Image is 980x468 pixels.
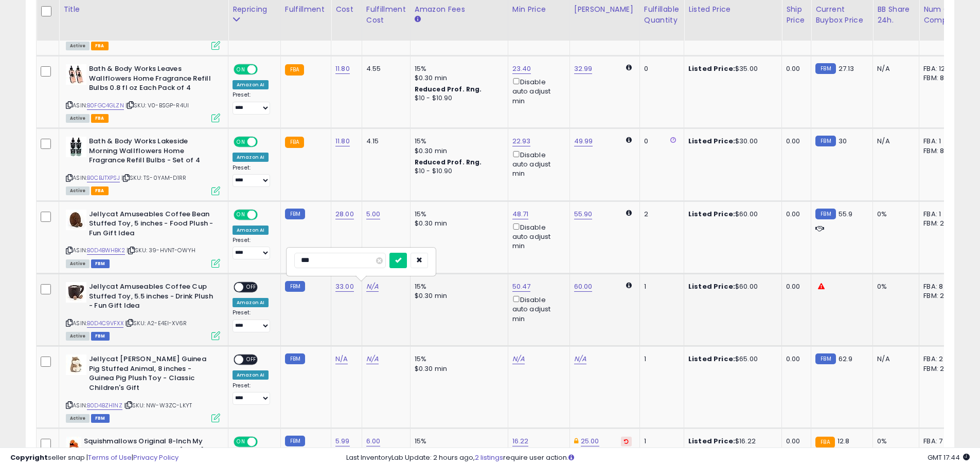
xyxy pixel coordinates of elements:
div: $0.30 min [415,146,500,156]
a: B0FGC4GLZN [87,101,124,110]
small: FBM [285,436,305,446]
div: 0.00 [786,354,803,364]
span: All listings currently available for purchase on Amazon [66,42,90,50]
span: FBM [91,332,110,341]
div: 0 [644,137,676,146]
a: B0CBJTXPSJ [87,174,120,182]
span: ON [235,210,247,219]
div: Disable auto adjust min [512,221,562,251]
span: OFF [243,355,260,364]
div: Amazon AI [233,370,269,380]
a: 60.00 [574,282,593,292]
span: FBM [91,259,110,268]
span: OFF [256,65,273,74]
span: ON [235,138,247,146]
div: 1 [644,354,676,364]
small: FBA [285,64,304,76]
div: $10 - $10.90 [415,167,500,176]
img: 41AOdKEOr5L._SL40_.jpg [66,354,86,375]
img: 4103qJCw6OL._SL40_.jpg [66,210,86,230]
b: Bath & Body Works Leaves Wallflowers Home Fragrance Refill Bulbs 0.8 fl oz Each Pack of 4 [89,64,214,96]
span: 55.9 [839,209,853,219]
div: 15% [415,137,500,146]
div: 0% [877,282,911,291]
span: 2025-10-11 17:44 GMT [928,453,970,462]
div: $65.00 [688,354,774,364]
div: $30.00 [688,137,774,146]
div: Fulfillment [285,4,327,15]
div: 0.00 [786,437,803,446]
a: 49.99 [574,136,593,146]
div: Current Buybox Price [815,4,868,26]
div: BB Share 24h. [877,4,915,26]
div: Fulfillable Quantity [644,4,680,26]
div: Amazon Fees [415,4,504,15]
div: $0.30 min [415,364,500,373]
div: $16.22 [688,437,774,446]
div: FBA: 1 [923,210,957,219]
div: FBM: 2 [923,219,957,228]
b: Listed Price: [688,64,735,73]
a: 50.47 [512,282,531,292]
span: | SKU: 39-HVNT-OWYH [127,246,195,254]
a: B0D4BZH1NZ [87,401,122,410]
small: FBM [815,353,835,364]
a: 16.22 [512,436,529,446]
div: 15% [415,210,500,219]
div: $0.30 min [415,73,500,83]
div: Disable auto adjust min [512,294,562,324]
small: FBM [815,209,835,219]
b: Listed Price: [688,282,735,291]
div: FBA: 7 [923,437,957,446]
strong: Copyright [10,453,48,462]
img: 41Eq3xVoG7L._SL40_.jpg [66,64,86,85]
div: Preset: [233,91,273,115]
span: FBA [91,114,109,123]
div: ASIN: [66,64,220,121]
a: 5.99 [335,436,350,446]
span: OFF [256,210,273,219]
div: Amazon AI [233,153,269,162]
div: seller snap | | [10,453,179,463]
div: 4.15 [366,137,402,146]
b: Bath & Body Works Lakeside Morning Wallflowers Home Fragrance Refill Bulbs - Set of 4 [89,137,214,168]
a: N/A [574,354,586,364]
div: Fulfillment Cost [366,4,406,26]
img: 41DD8qvOdDL._SL40_.jpg [66,282,86,303]
div: N/A [877,354,911,364]
small: FBA [285,137,304,148]
div: $0.30 min [415,291,500,301]
div: Min Price [512,4,565,15]
a: B0D4BWHBK2 [87,246,125,255]
span: FBA [91,42,109,50]
div: FBM: 2 [923,364,957,373]
div: FBM: 8 [923,146,957,156]
span: ON [235,65,247,74]
small: FBM [285,281,305,292]
a: 22.93 [512,136,531,146]
div: Amazon AI [233,226,269,235]
div: Preset: [233,237,273,260]
a: 11.80 [335,64,350,74]
b: Listed Price: [688,354,735,364]
div: Ship Price [786,4,807,26]
div: Preset: [233,309,273,332]
a: 28.00 [335,209,354,219]
b: Jellycat Amuseables Coffee Cup Stuffed Toy, 5.5 inches - Drink Plush - Fun Gift Idea [89,282,214,313]
div: $35.00 [688,64,774,73]
a: 32.99 [574,64,593,74]
div: 2 [644,210,676,219]
a: 55.90 [574,209,593,219]
small: FBA [815,437,834,448]
small: FBM [285,353,305,364]
div: 0 [644,64,676,73]
div: ASIN: [66,137,220,194]
div: Listed Price [688,4,777,15]
div: Amazon AI [233,298,269,307]
b: Listed Price: [688,209,735,219]
div: 0.00 [786,137,803,146]
div: 0.00 [786,282,803,291]
a: 23.40 [512,64,531,74]
span: | SKU: V0-BSGP-R4UI [126,101,189,109]
span: FBM [91,414,110,423]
